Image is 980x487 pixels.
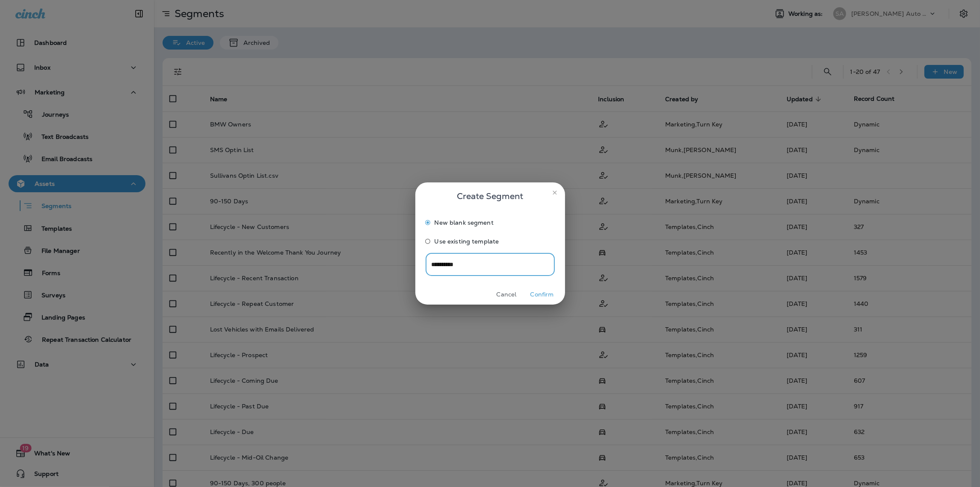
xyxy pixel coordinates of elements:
[548,186,562,199] button: close
[435,219,494,226] span: New blank segment
[526,288,558,301] button: Confirm
[435,238,499,245] span: Use existing template
[457,189,523,203] span: Create Segment
[491,288,523,301] button: Cancel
